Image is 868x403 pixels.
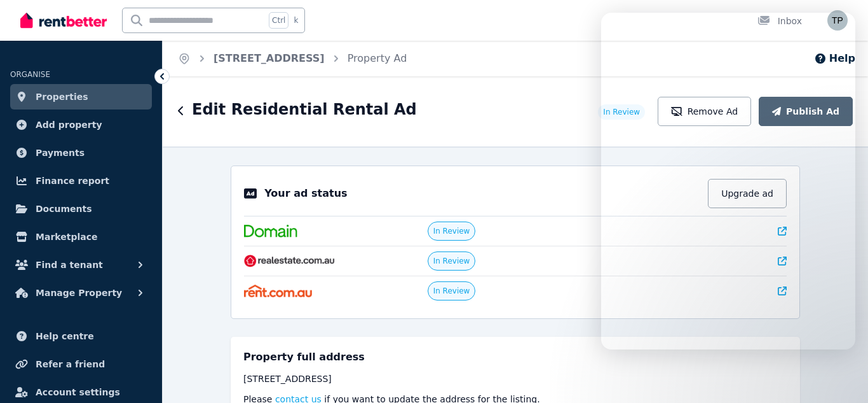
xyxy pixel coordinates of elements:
a: Properties [10,84,152,110]
a: Refer a friend [10,351,152,377]
span: In Review [433,286,470,296]
img: Tamara Pratt [827,10,848,31]
span: Find a tenant [36,257,103,272]
div: [STREET_ADDRESS] [243,372,787,385]
a: Finance report [10,168,152,194]
a: [STREET_ADDRESS] [214,52,325,64]
a: Documents [10,196,152,222]
button: Manage Property [10,280,152,306]
span: Add property [36,117,102,132]
h1: Edit Residential Rental Ad [192,99,417,120]
span: Finance report [36,173,109,188]
nav: Breadcrumb [163,41,422,76]
iframe: Intercom live chat [601,13,855,350]
span: Payments [36,145,85,160]
span: Account settings [36,385,120,400]
span: Help centre [36,329,94,344]
a: Help centre [10,323,152,349]
img: Domain.com.au [244,225,297,237]
a: Payments [10,140,152,166]
a: Property Ad [348,52,407,64]
span: Properties [36,89,88,104]
span: Refer a friend [36,357,105,372]
span: Documents [36,201,92,216]
span: k [294,15,298,25]
span: In Review [433,226,470,236]
button: Find a tenant [10,252,152,278]
span: Marketplace [36,229,97,244]
h5: Property full address [243,350,365,365]
a: Marketplace [10,224,152,250]
span: ORGANISE [10,70,50,79]
img: RealEstate.com.au [244,255,335,267]
img: Rent.com.au [244,285,312,297]
span: Ctrl [269,12,288,29]
span: In Review [433,256,470,266]
p: Your ad status [264,186,347,201]
a: Add property [10,112,152,138]
img: RentBetter [20,11,107,30]
span: Manage Property [36,285,122,300]
iframe: Intercom live chat [825,360,855,390]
